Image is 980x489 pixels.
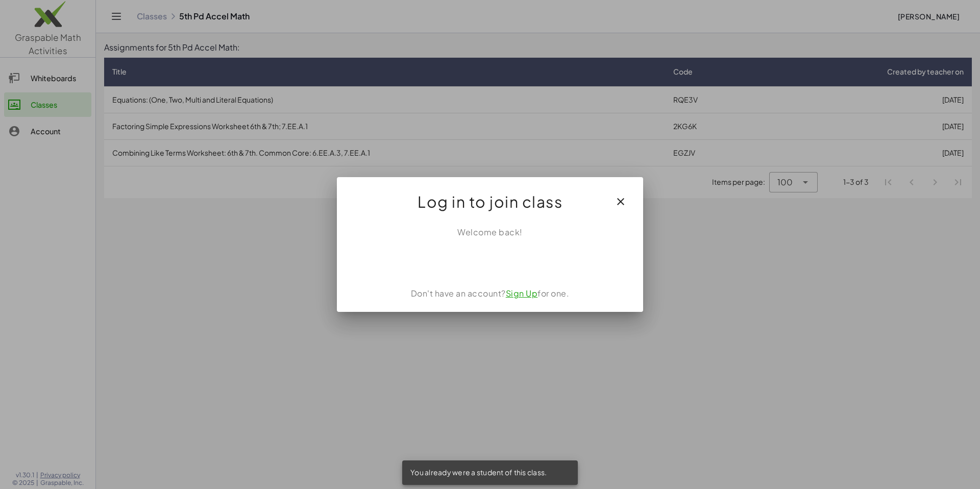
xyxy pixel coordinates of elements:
[431,250,549,272] iframe: Sign in with Google Button
[349,226,631,238] div: Welcome back!
[418,189,562,214] span: Log in to join class
[349,287,631,300] div: Don't have an account? for one.
[506,288,538,299] a: Sign Up
[402,460,578,485] div: You already were a student of this class.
